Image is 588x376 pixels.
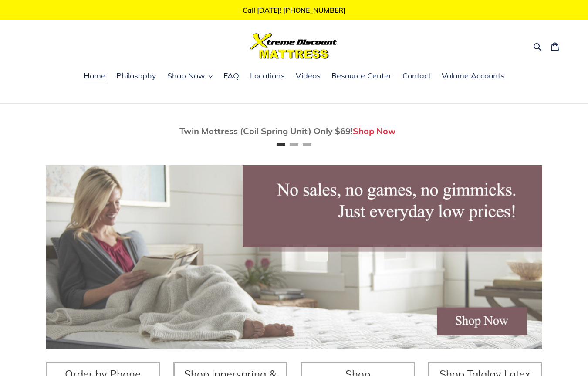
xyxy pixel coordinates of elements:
a: Home [79,70,110,83]
a: Volume Accounts [437,70,509,83]
span: FAQ [223,71,239,81]
button: Page 3 [303,143,311,146]
button: Page 1 [277,143,285,146]
a: Locations [246,70,289,83]
a: FAQ [219,70,243,83]
span: Home [84,71,105,81]
button: Shop Now [163,70,217,83]
a: Philosophy [112,70,161,83]
span: Shop Now [167,71,205,81]
span: Volume Accounts [442,71,504,81]
span: Videos [296,71,321,81]
img: Xtreme Discount Mattress [250,33,338,59]
span: Twin Mattress (Coil Spring Unit) Only $69! [179,125,353,136]
span: Resource Center [331,71,392,81]
span: Contact [402,71,431,81]
a: Videos [291,70,325,83]
span: Philosophy [116,71,156,81]
span: Locations [250,71,285,81]
img: herobannermay2022-1652879215306_1200x.jpg [46,165,542,349]
button: Page 2 [290,143,298,146]
a: Shop Now [353,125,396,136]
a: Resource Center [327,70,396,83]
a: Contact [398,70,435,83]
